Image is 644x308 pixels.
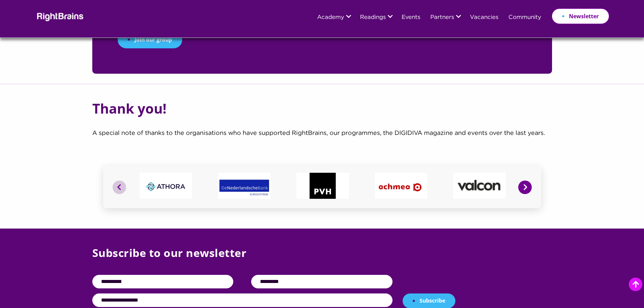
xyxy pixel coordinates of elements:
[92,245,552,275] p: Subscribe to our newsletter
[92,101,166,116] h2: Thank you!
[470,15,498,21] a: Vacancies
[508,15,541,21] a: Community
[92,128,552,149] p: A special note of thanks to the organisations who have supported RightBrains, our programmes, the...
[402,15,420,21] a: Events
[551,8,610,24] a: Newsletter
[518,181,532,194] button: Next
[360,15,386,21] a: Readings
[430,15,454,21] a: Partners
[317,15,344,21] a: Academy
[118,31,182,48] a: Join our group
[113,181,126,194] button: Previous
[35,11,84,21] img: Rightbrains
